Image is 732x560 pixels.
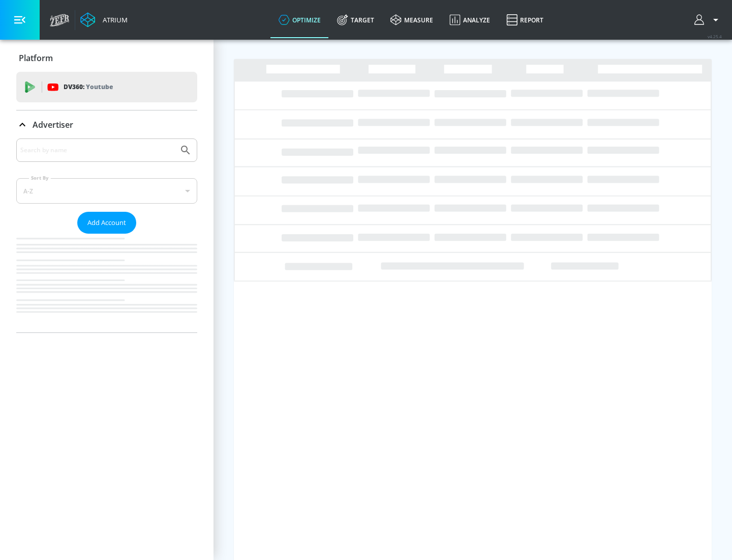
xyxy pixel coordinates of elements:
p: Advertiser [33,119,73,130]
div: Platform [16,44,197,72]
div: A-Z [16,178,197,204]
p: Youtube [86,81,113,92]
div: Advertiser [16,138,197,332]
a: Report [498,2,552,38]
div: Atrium [99,15,128,24]
a: Atrium [80,12,128,27]
label: Sort By [29,175,51,181]
nav: list of Advertiser [16,234,197,332]
div: Advertiser [16,110,197,139]
span: Add Account [87,217,126,229]
p: Platform [19,52,53,64]
div: DV360: Youtube [16,72,197,102]
a: optimize [270,2,329,38]
span: v 4.25.4 [708,34,722,39]
p: DV360: [64,81,113,93]
a: Target [329,2,382,38]
button: Add Account [77,212,136,234]
a: Analyze [441,2,498,38]
input: Search by name [20,144,174,157]
a: measure [382,2,441,38]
